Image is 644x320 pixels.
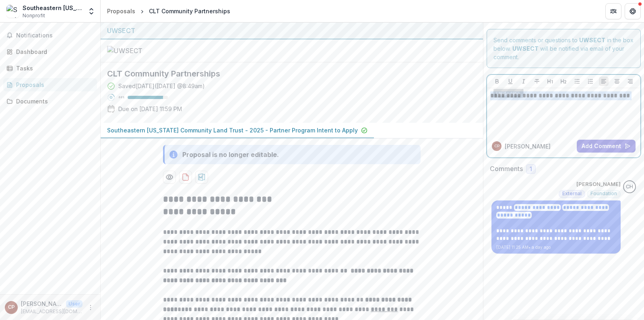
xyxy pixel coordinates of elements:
[107,69,464,78] h2: CLT Community Partnerships
[490,165,523,173] h2: Comments
[626,184,633,190] div: Carli Herz
[3,29,97,42] button: Notifications
[8,305,15,310] div: Clayton Potter
[16,97,91,105] div: Documents
[530,166,532,173] span: 1
[104,5,138,17] a: Proposals
[599,76,609,86] button: Align Left
[21,308,83,315] p: [EMAIL_ADDRESS][DOMAIN_NAME]
[107,126,358,134] p: Southeastern [US_STATE] Community Land Trust - 2025 - Partner Program Intent to Apply
[494,144,500,148] div: Clayton Potter
[572,76,582,86] button: Bullet List
[579,37,605,43] strong: UWSECT
[3,95,97,108] a: Documents
[182,150,279,159] div: Proposal is no longer editable.
[545,76,555,86] button: Heading 1
[612,76,622,86] button: Align Center
[3,78,97,91] a: Proposals
[512,45,539,52] strong: UWSECT
[16,64,91,72] div: Tasks
[149,7,230,15] div: CLT Community Partnerships
[107,26,477,35] div: UWSECT
[3,45,97,58] a: Dashboard
[107,46,188,56] img: UWSECT
[492,76,502,86] button: Bold
[506,76,515,86] button: Underline
[519,76,528,86] button: Italicize
[3,62,97,75] a: Tasks
[576,180,621,188] p: [PERSON_NAME]
[23,12,45,19] span: Nonprofit
[86,3,97,19] button: Open entity switcher
[179,171,192,184] button: download-proposal
[586,76,595,86] button: Ordered List
[163,171,176,184] button: Preview 01f9f2db-3741-4eba-999f-44d42604937f-0.pdf
[487,29,641,68] div: Send comments or questions to in the box below. will be notified via email of your comment.
[562,191,582,196] span: External
[532,76,542,86] button: Strike
[23,4,83,12] div: Southeastern [US_STATE] Community Land Trust
[86,303,95,312] button: More
[118,95,124,100] p: 88 %
[625,3,641,19] button: Get Help
[605,3,621,19] button: Partners
[118,82,205,90] div: Saved [DATE] ( [DATE] @ 8:49am )
[577,140,636,153] button: Add Comment
[6,5,19,18] img: Southeastern Connecticut Community Land Trust
[195,171,208,184] button: download-proposal
[66,300,83,308] p: User
[16,81,91,89] div: Proposals
[107,7,135,15] div: Proposals
[496,244,616,250] p: [DATE] 11:25 AM • a day ago
[625,76,635,86] button: Align Right
[505,142,551,151] p: [PERSON_NAME]
[16,32,94,39] span: Notifications
[590,191,617,196] span: Foundation
[104,5,233,17] nav: breadcrumb
[118,105,182,113] p: Due on [DATE] 11:59 PM
[21,299,63,308] p: [PERSON_NAME]
[559,76,568,86] button: Heading 2
[16,47,91,56] div: Dashboard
